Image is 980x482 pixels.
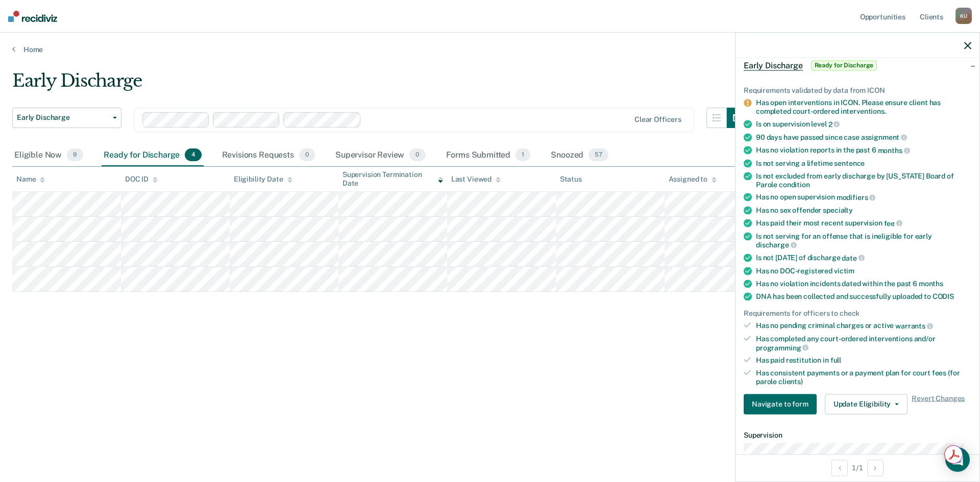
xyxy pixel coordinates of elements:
div: Has no violation reports in the past 6 [756,146,971,155]
div: Has completed any court-ordered interventions and/or [756,334,971,351]
span: Early Discharge [744,60,803,70]
div: Clear officers [634,115,681,124]
span: fee [884,219,902,227]
div: DNA has been collected and successfully uploaded to [756,292,971,300]
a: Navigate to form link [744,394,821,414]
div: Has paid restitution in [756,356,971,365]
span: months [919,279,943,287]
div: Supervision Termination Date [342,170,443,188]
div: Is not serving for an offense that is ineligible for early [756,232,971,249]
div: 90 days have passed since case [756,133,971,142]
div: Requirements for officers to check [744,309,971,317]
div: Has paid their most recent supervision [756,218,971,227]
div: Early Discharge [12,70,747,99]
dt: Supervision [744,430,971,439]
span: Ready for Discharge [811,60,877,70]
div: Eligible Now [12,144,85,167]
span: 2 [828,120,840,128]
div: Is on supervision level [756,119,971,129]
span: warrants [895,322,933,330]
div: Eligibility Date [234,175,292,184]
button: Next Opportunity [867,460,884,476]
a: Home [12,45,968,54]
div: Has consistent payments or a payment plan for court fees (for parole [756,369,971,386]
span: 0 [299,148,315,162]
span: date [842,253,864,262]
span: clients) [778,377,803,385]
div: Has no open supervision [756,193,971,202]
div: Forms Submitted [444,144,533,167]
button: Navigate to form [744,394,817,414]
div: Status [560,175,582,184]
span: CODIS [933,292,954,300]
div: Is not serving a lifetime [756,159,971,167]
span: 4 [185,148,201,162]
div: Early DischargeReady for Discharge [736,49,979,82]
span: victim [834,266,854,274]
span: specialty [823,206,853,214]
span: 0 [409,148,425,162]
div: K U [955,8,972,24]
div: Revisions Requests [220,144,317,167]
span: assignment [861,133,907,141]
span: months [878,146,910,154]
div: Has no sex offender [756,206,971,214]
div: Is not [DATE] of discharge [756,253,971,262]
div: Name [16,175,45,184]
div: 1 / 1 [736,454,979,481]
div: Last Viewed [451,175,501,184]
button: Previous Opportunity [831,460,848,476]
button: Update Eligibility [825,394,908,414]
div: Has open interventions in ICON. Please ensure client has completed court-ordered interventions. [756,98,971,116]
div: DOC ID [125,175,158,184]
span: full [830,356,841,364]
div: Snoozed [549,144,610,167]
div: Has no violation incidents dated within the past 6 [756,279,971,288]
span: Early Discharge [17,113,109,122]
span: discharge [756,241,797,249]
span: programming [756,343,808,351]
span: Revert Changes [912,394,965,414]
span: sentence [834,159,865,167]
div: Ready for Discharge [102,144,203,167]
span: modifiers [837,193,876,201]
div: Has no pending criminal charges or active [756,321,971,331]
span: 1 [516,148,530,162]
div: Supervisor Review [333,144,428,167]
span: condition [779,180,810,188]
div: Assigned to [669,175,717,184]
span: 9 [67,148,83,162]
span: 57 [589,148,608,162]
img: Recidiviz [8,11,57,22]
div: Requirements validated by data from ICON [744,86,971,94]
div: Is not excluded from early discharge by [US_STATE] Board of Parole [756,171,971,189]
div: Has no DOC-registered [756,266,971,275]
